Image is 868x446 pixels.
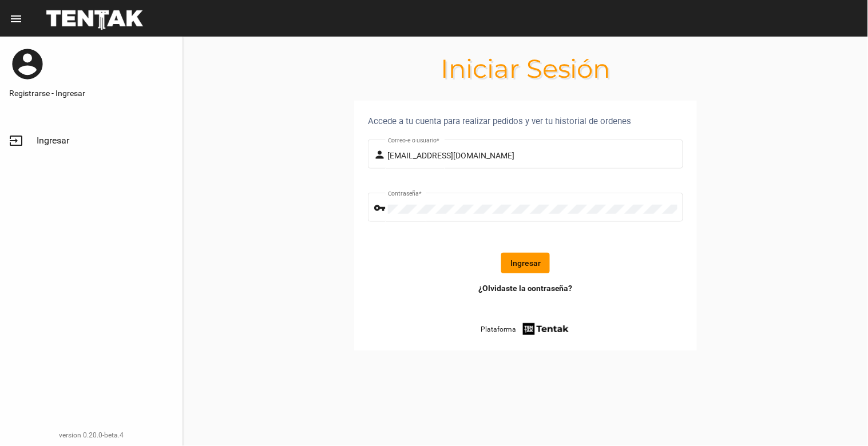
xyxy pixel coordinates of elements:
mat-icon: person [374,148,388,162]
h1: Iniciar Sesión [183,59,868,78]
span: Plataforma [481,324,516,335]
mat-icon: menu [9,12,23,26]
mat-icon: vpn_key [374,201,388,215]
mat-icon: account_circle [9,46,46,82]
a: Plataforma [481,321,570,337]
img: tentak-firm.png [521,321,570,337]
div: version 0.20.0-beta.4 [9,429,173,441]
button: Ingresar [501,253,550,273]
a: ¿Olvidaste la contraseña? [478,282,573,294]
a: Registrarse - Ingresar [9,87,173,99]
div: Accede a tu cuenta para realizar pedidos y ver tu historial de ordenes [368,114,683,128]
span: Ingresar [37,135,69,146]
mat-icon: input [9,134,23,148]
